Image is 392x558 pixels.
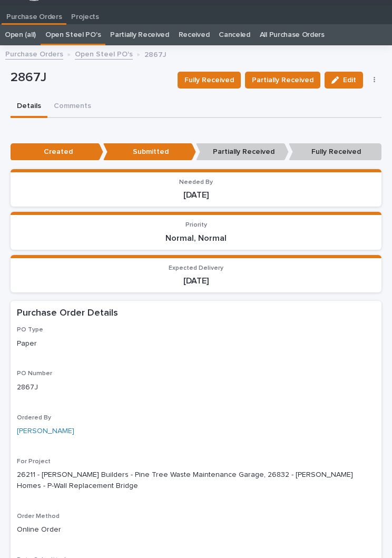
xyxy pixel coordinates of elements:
a: Canceled [219,24,250,45]
p: Fully Received [289,143,381,161]
h2: Purchase Order Details [17,307,118,320]
span: PO Number [17,370,52,377]
p: [DATE] [17,190,375,200]
span: PO Type [17,327,43,333]
a: [PERSON_NAME] [17,426,74,437]
p: 26211 - [PERSON_NAME] Builders - Pine Tree Waste Maintenance Garage, 26832 - [PERSON_NAME] Homes ... [17,469,375,492]
a: Open Steel PO's [75,47,133,60]
span: Ordered By [17,415,51,421]
span: Fully Received [184,74,234,86]
p: Submitted [103,143,196,161]
button: Partially Received [245,72,320,89]
p: Online Order [17,524,375,535]
button: Fully Received [178,72,241,89]
p: 2867J [144,48,166,60]
a: All Purchase Orders [260,24,325,45]
a: Received [179,24,210,45]
span: For Project [17,458,51,465]
span: Priority [185,222,207,228]
span: Expected Delivery [169,265,223,271]
p: Partially Received [196,143,289,161]
a: Open Steel PO's [45,24,101,45]
button: Edit [325,72,363,89]
p: 2867J [17,382,375,393]
span: Edit [343,75,356,85]
a: Purchase Orders [2,5,66,23]
p: Projects [71,5,99,22]
p: Normal, Normal [17,233,375,243]
a: Purchase Orders [5,47,63,60]
p: Purchase Orders [6,5,62,22]
button: Comments [47,96,97,118]
a: Projects [66,5,104,25]
a: Open (all) [5,24,36,45]
p: 2867J [11,70,169,85]
button: Details [11,96,47,118]
p: Created [11,143,103,161]
span: Partially Received [252,74,313,86]
p: Paper [17,338,375,349]
span: Order Method [17,513,60,520]
a: Partially Received [110,24,169,45]
p: [DATE] [17,276,375,286]
span: Needed By [179,179,213,185]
